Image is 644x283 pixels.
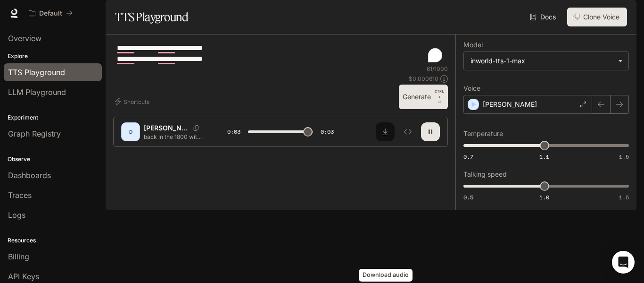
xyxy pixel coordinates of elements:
[117,43,444,64] textarea: To enrich screen reader interactions, please activate Accessibility in Grammarly extension settings
[463,42,483,48] p: Model
[435,88,444,100] p: CTRL +
[359,269,413,282] div: Download audio
[376,122,395,141] button: Download audio
[528,8,560,26] a: Docs
[539,153,549,161] span: 1.1
[25,4,77,23] button: All workspaces
[123,124,138,139] div: D
[399,85,448,109] button: GenerateCTRL +⏎
[435,88,444,105] p: ⏎
[190,125,203,131] button: Copy Voice ID
[471,56,613,66] div: inworld-tts-1-max
[483,100,537,109] p: [PERSON_NAME]
[612,251,635,274] div: Open Intercom Messenger
[463,85,480,92] p: Voice
[427,65,448,73] p: 61 / 1000
[144,133,205,141] p: back in the 1800 with this one back in the 1800 with this one
[619,193,629,201] span: 1.5
[398,122,417,141] button: Inspect
[464,52,628,70] div: inworld-tts-1-max
[39,9,62,17] p: Default
[463,153,473,161] span: 0.7
[113,94,153,109] button: Shortcuts
[321,127,334,137] span: 0:03
[409,75,438,83] p: $ 0.000610
[144,123,190,133] p: [PERSON_NAME]
[115,8,188,26] h1: TTS Playground
[539,193,549,201] span: 1.0
[567,8,627,26] button: Clone Voice
[463,193,473,201] span: 0.5
[227,127,240,137] span: 0:03
[463,130,503,137] p: Temperature
[463,171,507,178] p: Talking speed
[619,153,629,161] span: 1.5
